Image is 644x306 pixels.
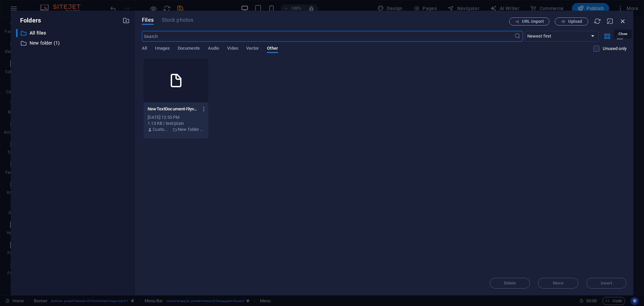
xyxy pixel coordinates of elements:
span: Video [227,44,238,54]
p: Folders [16,16,41,25]
p: NewTextDocument-l9yvsY0ZhVCKbf79oejNUA.txt [148,106,198,112]
button: URL import [509,17,549,25]
p: New folder (1) [178,126,204,133]
p: Customer [153,126,171,133]
span: Audio [208,44,219,54]
p: New folder (1) [30,39,117,47]
span: Vector [246,44,259,54]
div: 1.13 KB | text/plain [148,120,204,126]
input: Search [142,31,514,42]
i: Create new folder [122,17,130,24]
i: Reload [594,17,601,25]
span: Documents [178,44,200,54]
button: Upload [555,17,588,25]
span: Upload [568,19,582,23]
span: Images [155,44,170,54]
i: Minimize [606,17,614,25]
span: URL import [522,19,544,23]
span: This file type is not supported by this element [162,16,193,24]
div: New folder (1) [16,39,130,47]
span: Files [142,16,154,24]
div: [DATE] 12:55 PM [148,114,204,120]
div: ​ [16,29,17,37]
span: Other [267,44,278,54]
span: All [142,44,147,54]
p: All files [30,29,117,37]
p: Displays only files that are not in use on the website. Files added during this session can still... [603,46,627,52]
